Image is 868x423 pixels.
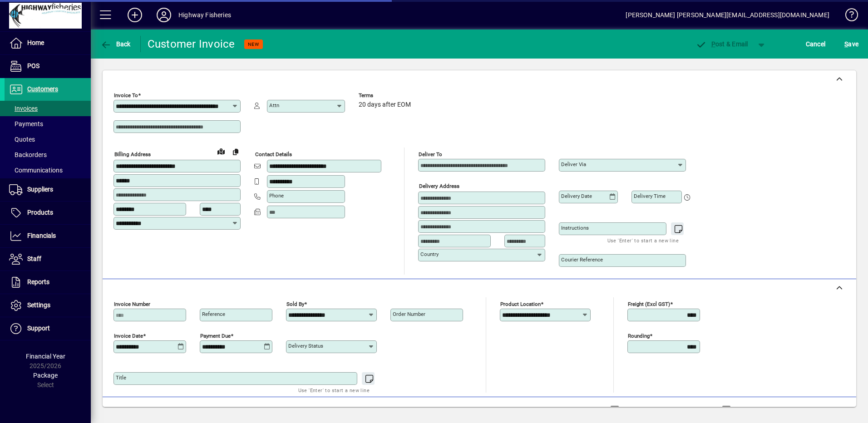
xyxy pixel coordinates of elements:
button: Add [120,7,149,23]
button: Cancel [804,36,828,52]
span: Quotes [9,136,35,143]
span: Support [27,325,50,332]
span: Products [27,209,53,216]
mat-label: Delivery date [561,193,592,199]
span: Product History [544,403,591,417]
app-page-header-button: Back [91,36,141,52]
span: Staff [27,255,41,262]
button: Product [790,402,836,418]
a: Invoices [5,101,91,116]
span: Financial Year [26,353,65,360]
span: NEW [248,41,259,47]
mat-label: Invoice number [114,301,150,307]
span: Suppliers [27,186,53,193]
span: P [711,40,715,48]
span: Invoices [9,105,38,112]
mat-label: Sold by [286,301,304,307]
span: Cancel [806,37,826,51]
mat-label: Freight (excl GST) [628,301,670,307]
span: Payments [9,120,43,128]
span: Financials [27,232,56,239]
mat-label: Order number [393,311,425,317]
mat-label: Product location [500,301,541,307]
mat-label: Courier Reference [561,256,603,263]
a: Quotes [5,132,91,147]
span: Back [100,40,131,48]
button: Save [842,36,861,52]
mat-label: Deliver via [561,161,586,167]
a: View on map [214,144,228,158]
mat-label: Payment due [200,333,231,339]
mat-label: Reference [202,311,225,317]
span: S [844,40,848,48]
mat-label: Invoice To [114,92,138,98]
mat-label: Deliver To [419,151,442,157]
a: Knowledge Base [838,2,857,31]
a: Support [5,317,91,340]
a: Products [5,202,91,224]
span: Product [794,403,831,417]
div: [PERSON_NAME] [PERSON_NAME][EMAIL_ADDRESS][DOMAIN_NAME] [626,8,829,22]
a: Staff [5,248,91,271]
span: ost & Email [695,40,748,48]
span: Customers [27,85,58,93]
span: Package [33,372,58,379]
mat-label: Attn [269,102,279,108]
div: Customer Invoice [148,37,235,51]
span: Settings [27,301,50,309]
a: Home [5,32,91,54]
label: Show Cost/Profit [733,405,785,414]
span: Terms [359,93,413,98]
button: Profile [149,7,178,23]
mat-label: Instructions [561,225,589,231]
a: Financials [5,225,91,247]
mat-label: Delivery time [634,193,666,199]
button: Product History [541,402,594,418]
mat-hint: Use 'Enter' to start a new line [607,235,679,246]
mat-label: Country [420,251,439,257]
button: Back [98,36,133,52]
mat-label: Phone [269,192,284,199]
mat-label: Title [116,374,126,381]
mat-hint: Use 'Enter' to start a new line [298,385,370,395]
a: POS [5,55,91,78]
a: Communications [5,162,91,178]
label: Show Line Volumes/Weights [621,405,706,414]
mat-label: Delivery status [288,343,323,349]
span: 20 days after EOM [359,101,411,108]
button: Copy to Delivery address [228,144,243,159]
mat-label: Invoice date [114,333,143,339]
a: Suppliers [5,178,91,201]
a: Settings [5,294,91,317]
button: Post & Email [691,36,753,52]
span: Home [27,39,44,46]
span: Communications [9,167,63,174]
mat-label: Rounding [628,333,650,339]
a: Payments [5,116,91,132]
a: Reports [5,271,91,294]
span: ave [844,37,858,51]
div: Highway Fisheries [178,8,231,22]
span: POS [27,62,39,69]
span: Reports [27,278,49,285]
a: Backorders [5,147,91,162]
span: Backorders [9,151,47,158]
